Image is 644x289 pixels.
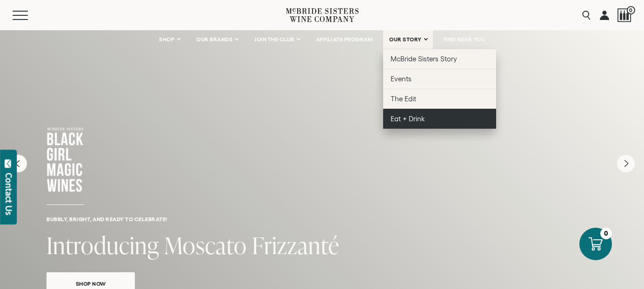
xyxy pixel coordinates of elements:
span: JOIN THE CLUB [254,36,294,43]
a: OUR STORY [383,30,433,49]
a: McBride Sisters Story [383,49,496,69]
span: Moscato [164,229,247,261]
span: McBride Sisters Story [391,55,457,63]
span: The Edit [391,95,416,103]
span: Eat + Drink [391,115,425,123]
div: 0 [600,228,612,239]
a: AFFILIATE PROGRAM [310,30,379,49]
span: OUR BRANDS [196,36,232,43]
button: Mobile Menu Trigger [13,11,46,20]
h6: Bubbly, bright, and ready to celebrate! [46,216,598,222]
a: Events [383,69,496,89]
a: Eat + Drink [383,109,496,129]
span: Frizzanté [252,229,339,261]
a: OUR BRANDS [190,30,244,49]
span: Events [391,75,412,83]
span: AFFILIATE PROGRAM [316,36,373,43]
span: Introducing [46,229,159,261]
a: JOIN THE CLUB [248,30,305,49]
button: Previous [9,155,27,172]
span: SHOP [159,36,175,43]
span: OUR STORY [389,36,422,43]
a: FIND NEAR YOU [438,30,491,49]
a: The Edit [383,89,496,109]
a: SHOP [153,30,186,49]
span: 0 [627,6,635,14]
span: FIND NEAR YOU [444,36,485,43]
button: Next [617,155,635,172]
span: Shop Now [60,278,122,289]
div: Contact Us [4,173,13,215]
